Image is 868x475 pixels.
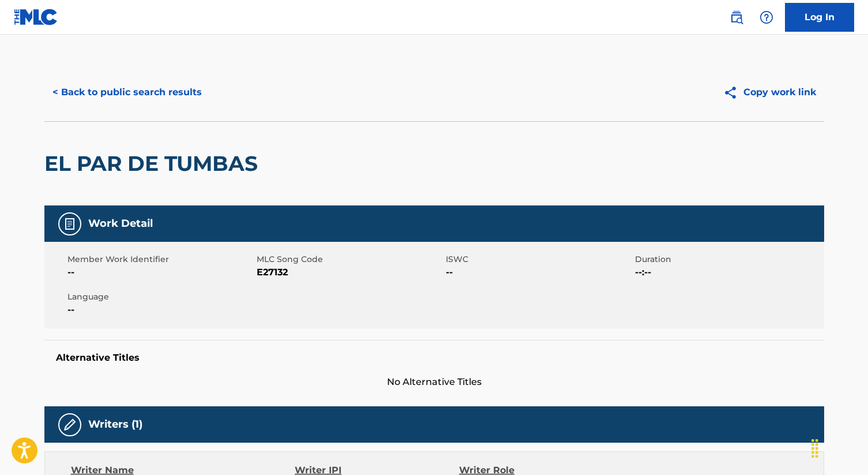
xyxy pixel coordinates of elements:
img: MLC Logo [14,9,58,25]
h5: Work Detail [88,217,153,230]
span: -- [67,303,254,317]
button: < Back to public search results [44,78,210,107]
img: help [760,10,773,24]
span: No Alternative Titles [44,375,824,389]
span: Language [67,291,254,303]
img: Work Detail [63,217,77,231]
img: Writers [63,418,77,432]
img: Copy work link [723,85,743,100]
button: Copy work link [715,78,824,107]
img: search [730,10,743,24]
h5: Alternative Titles [56,352,813,364]
a: Log In [785,3,854,32]
h5: Writers (1) [88,418,142,431]
span: -- [67,265,254,279]
h2: EL PAR DE TUMBAS [44,151,264,177]
span: -- [446,265,632,279]
a: Public Search [725,6,748,29]
span: MLC Song Code [257,253,443,265]
span: Member Work Identifier [67,253,254,265]
div: Drag [806,431,824,466]
iframe: Chat Widget [810,420,868,475]
span: --:-- [635,265,821,279]
div: Help [755,6,778,29]
span: ISWC [446,253,632,265]
span: Duration [635,253,821,265]
span: E27132 [257,265,443,279]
